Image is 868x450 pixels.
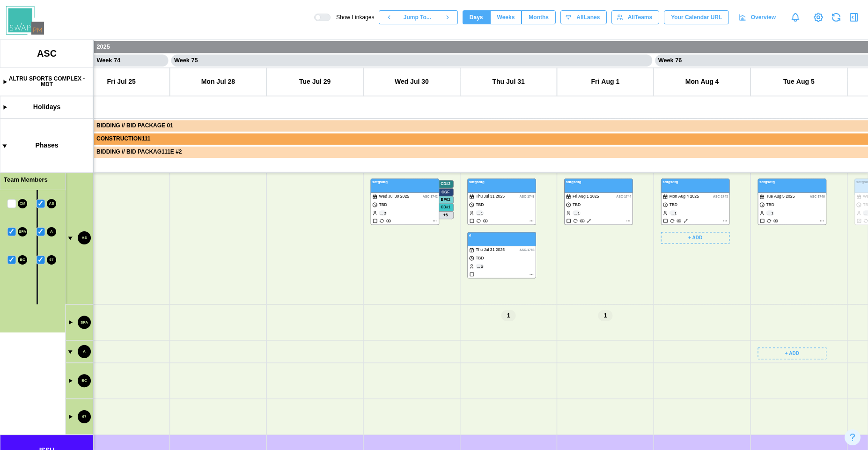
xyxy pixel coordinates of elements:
img: Swap PM Logo [6,6,44,35]
a: Overview [734,10,783,24]
button: Jump To... [399,10,437,24]
a: Notifications [787,9,803,25]
span: Your Calendar URL [671,11,722,24]
span: Days [470,11,483,24]
button: Open Drawer [847,11,861,24]
span: Weeks [497,11,515,24]
span: Months [529,11,549,24]
button: AllLanes [560,10,607,24]
button: Days [463,10,490,24]
span: Overview [751,11,776,24]
a: View Project [812,11,825,24]
button: Months [522,10,556,24]
span: Jump To... [404,11,431,24]
button: AllTeams [611,10,659,24]
span: All Lanes [576,11,600,24]
button: Your Calendar URL [664,10,729,24]
span: Show Linkages [331,14,374,21]
button: Weeks [490,10,522,24]
button: Refresh Grid [830,11,843,24]
span: All Teams [628,11,652,24]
